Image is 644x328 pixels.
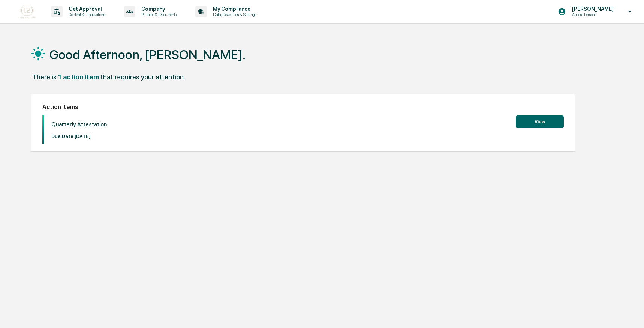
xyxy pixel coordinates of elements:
p: Quarterly Attestation [51,121,107,128]
p: Policies & Documents [135,12,180,17]
h1: Good Afternoon, [PERSON_NAME]. [49,47,246,62]
p: Get Approval [63,6,109,12]
p: My Compliance [207,6,260,12]
p: Data, Deadlines & Settings [207,12,260,17]
p: [PERSON_NAME] [566,6,617,12]
div: There is [32,73,57,81]
h2: Action Items [42,103,564,111]
div: that requires your attention. [100,73,185,81]
p: Company [135,6,180,12]
p: Access Persons [566,12,617,17]
div: 1 action item [58,73,99,81]
a: View [516,118,564,125]
button: View [516,115,564,128]
p: Due Date: [DATE] [51,133,107,139]
p: Content & Transactions [63,12,109,17]
img: logo [18,5,36,18]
